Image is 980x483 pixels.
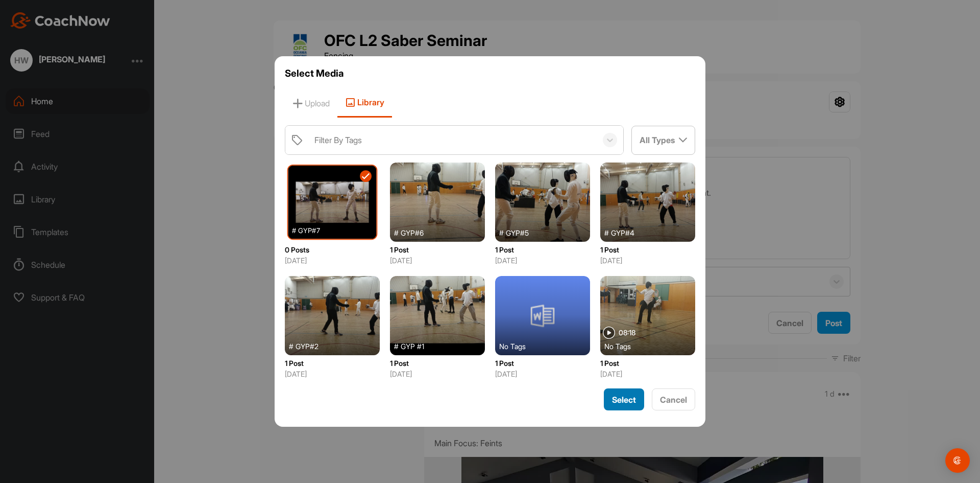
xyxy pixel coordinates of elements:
[600,255,695,266] p: [DATE]
[499,341,594,351] div: No Tags
[337,88,392,118] span: Library
[292,225,380,235] div: #
[603,327,615,339] img: play
[600,369,695,379] p: [DATE]
[299,225,320,235] span: GYP#7
[285,255,380,266] p: [DATE]
[495,369,590,379] p: [DATE]
[390,369,485,379] p: [DATE]
[506,227,529,238] span: GYP#5
[612,395,636,405] span: Select
[604,341,699,351] div: No Tags
[362,173,370,179] img: checkmark
[390,255,485,266] p: [DATE]
[285,369,380,379] p: [DATE]
[660,395,687,405] span: Cancel
[401,341,424,351] span: GYP #1
[390,244,485,255] p: 1 Post
[945,448,970,473] div: Open Intercom Messenger
[401,227,424,238] span: GYP#6
[495,358,590,369] p: 1 Post
[604,227,699,238] div: #
[285,88,337,118] span: Upload
[604,388,644,410] button: Select
[499,227,594,238] div: #
[390,358,485,369] p: 1 Post
[652,388,695,410] button: Cancel
[611,227,634,238] span: GYP#4
[632,126,695,154] div: All Types
[314,134,362,146] div: Filter By Tags
[394,227,489,238] div: #
[619,329,635,336] span: 08:18
[296,341,318,351] span: GYP#2
[285,66,695,81] h3: Select Media
[495,244,590,255] p: 1 Post
[289,341,384,351] div: #
[285,244,380,255] p: 0 Posts
[285,358,380,369] p: 1 Post
[495,255,590,266] p: [DATE]
[600,244,695,255] p: 1 Post
[394,341,489,351] div: #
[291,134,303,146] img: tags
[600,358,695,369] p: 1 Post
